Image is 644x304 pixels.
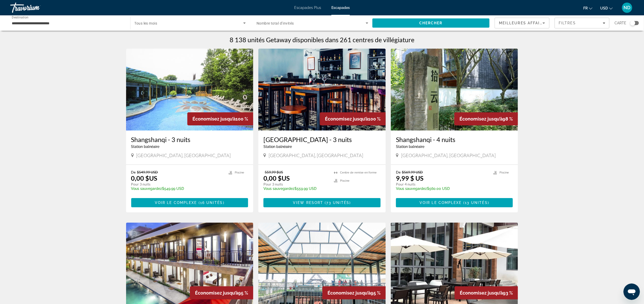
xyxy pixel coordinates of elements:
span: Piscine [235,171,244,174]
span: [GEOGRAPHIC_DATA], [GEOGRAPHIC_DATA] [401,153,496,158]
span: Économisez jusqu’à [328,290,371,296]
input: Sélectionnez la destination [12,20,124,26]
span: 13 unités [465,201,488,205]
div: 95 % [190,286,253,299]
span: $549.99 USD [137,170,158,174]
span: Vous sauvegardez [131,187,162,191]
button: Changer de devise [600,4,613,12]
font: 0,00 $US [131,174,157,182]
span: Station balnéaire [396,145,424,149]
span: De [396,170,401,174]
button: Menu utilisateur [620,2,634,13]
div: 95 % [322,286,386,299]
span: [GEOGRAPHIC_DATA], [GEOGRAPHIC_DATA] [136,153,231,158]
span: Station balnéaire [263,145,292,149]
a: Escapades [331,6,350,10]
span: USD [600,6,608,10]
span: 73 unités [326,201,350,205]
mat-select: Trier par [499,20,545,26]
span: ( ) [197,201,224,205]
button: Voir le complexe(16 unités) [131,198,248,207]
button: Filtres [555,18,609,28]
span: Vous sauvegardez [263,187,294,191]
span: $569.99 USD [402,170,423,174]
span: Voir le complexe [155,201,197,205]
a: [GEOGRAPHIC_DATA] - 3 nuits [263,136,381,143]
button: Voir le complexe(13 unités) [396,198,513,207]
button: Rechercher [372,18,490,28]
div: 98 % [454,112,518,125]
p: $559.99 USD [263,187,329,191]
img: Shangshanqi - 3 nuits [126,49,253,131]
h1: 8 138 unités Getaway disponibles dans 261 centres de villégiature [230,36,414,44]
p: $549.99 USD [131,187,224,191]
span: Tous les mois [135,21,157,25]
button: View Resort(73 unités) [263,198,381,207]
span: Économisez jusqu’à [192,116,236,122]
span: Piscine [499,171,509,174]
span: Économisez jusqu’à [460,290,503,296]
a: Shangshanqi - 3 nuits [131,136,248,143]
span: ( ) [462,201,489,205]
iframe: Bouton de lancement de la fenêtre de messagerie [623,284,640,300]
span: ND [624,5,631,10]
font: 9,99 $ US [396,174,423,182]
span: 559,99 $US [265,170,283,174]
p: $560.00 USD [396,187,488,191]
span: Économisez jusqu’à [195,290,238,296]
span: Filtres [559,21,576,25]
span: Destination [12,16,28,19]
p: Pour 4 nuits [396,182,488,187]
span: Économisez jusqu’à [325,116,368,122]
button: Changer la langue [583,4,592,12]
span: View Resort [293,201,323,205]
img: Amelie Hotel Manille - 3 nuits [258,49,386,131]
p: Pour 3 nuits [131,182,224,187]
a: Escapades Plus [294,6,321,10]
span: Nombre total d’invités [257,21,294,25]
span: ( ) [323,201,351,205]
span: 16 unités [200,201,223,205]
span: Fr [583,6,588,10]
span: Chercher [419,21,443,25]
div: 100 % [320,112,386,125]
span: Voir le complexe [420,201,462,205]
span: De [131,170,136,174]
a: Travorium [10,1,62,14]
div: 93 % [455,286,518,299]
span: Station balnéaire [131,145,160,149]
span: Centre de remise en forme [340,171,377,174]
img: Shangshanqi - 4 nuits [391,49,518,131]
span: Meilleures affaires [499,21,548,25]
span: Économisez jusqu’à [459,116,503,122]
p: Pour 3 nuits [263,182,329,187]
div: 100 % [187,112,253,125]
span: Piscine [340,179,350,182]
span: [GEOGRAPHIC_DATA], [GEOGRAPHIC_DATA] [269,153,363,158]
span: Vous sauvegardez [396,187,427,191]
font: 0,00 $US [263,174,290,182]
span: Carte [615,19,626,27]
a: Shangshanqi - 4 nuits [396,136,513,143]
